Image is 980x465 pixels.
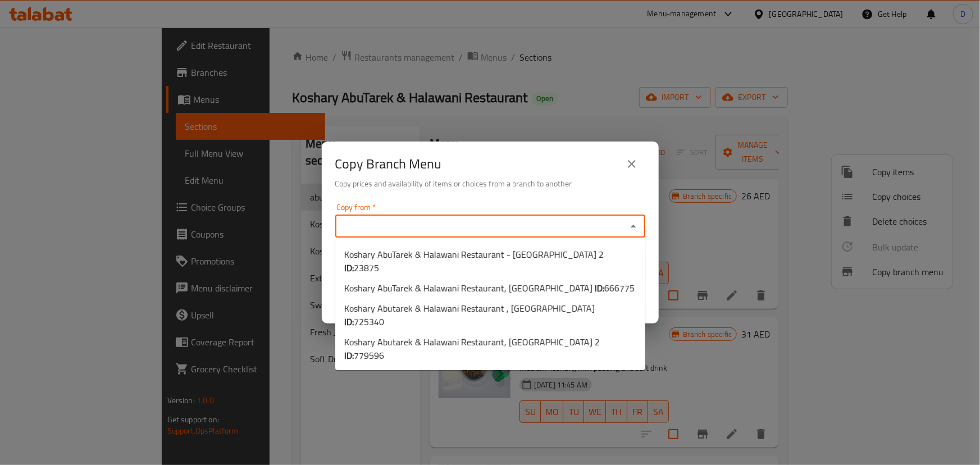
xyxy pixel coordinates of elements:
[344,347,354,364] b: ID:
[335,177,645,190] h6: Copy prices and availability of items or choices from a branch to another
[626,218,641,234] button: Close
[344,248,636,275] span: Koshary AbuTarek & Halawani Restaurant - [GEOGRAPHIC_DATA] 2
[344,313,354,330] b: ID:
[354,347,384,364] span: 779596
[604,280,635,297] span: 666775
[344,259,354,276] b: ID:
[354,313,384,330] span: 725340
[344,281,635,295] span: Koshary AbuTarek & Halawani Restaurant, [GEOGRAPHIC_DATA]
[595,280,604,297] b: ID:
[344,302,636,329] span: Koshary Abutarek & Halawani Restaurant , [GEOGRAPHIC_DATA]
[354,259,379,276] span: 23875
[618,151,645,177] button: close
[344,335,636,362] span: Koshary Abutarek & Halawani Restaurant, [GEOGRAPHIC_DATA] 2
[335,155,442,173] h2: Copy Branch Menu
